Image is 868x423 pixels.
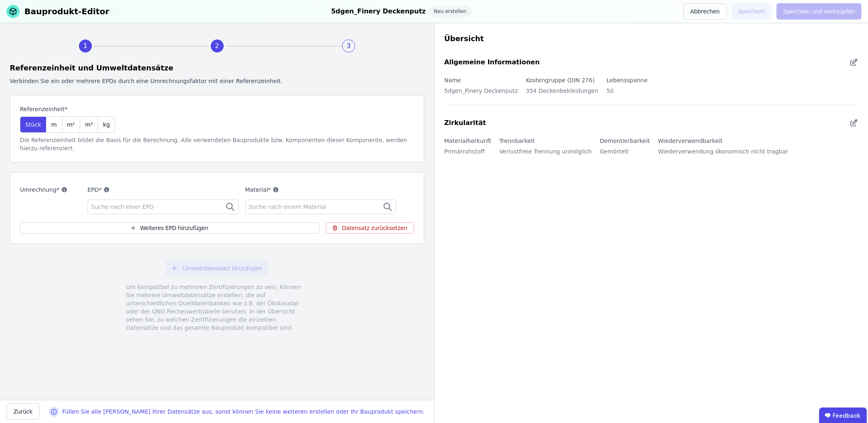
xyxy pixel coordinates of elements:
[429,6,471,17] div: Neu erstellen
[600,138,650,144] label: Demontierbarkeit
[166,260,269,276] button: Umweltdatensatz hinzufügen
[342,39,355,53] div: 3
[331,6,426,17] div: 5dgen_Finery Deckenputz
[444,77,461,83] label: Name
[499,146,592,162] div: Verlustfreie Trennung unmöglich
[10,77,424,85] div: Verbinden Sie ein oder mehrere EPDs durch eine Umrechnungsfaktor mit einer Referenzeinheit.
[20,136,414,152] div: Die Referenzeinheit bildet die Basis für die Berechnung. Alle verwendeten Bauprodukte bzw. Kompon...
[326,222,414,234] button: Datensatz zurücksetzen
[444,33,858,44] div: Übersicht
[526,77,595,83] label: Kostengruppe (DIN 276)
[658,138,723,144] label: Wiederverwendbarkeit
[51,121,57,129] span: m
[600,146,650,162] div: Gemörtelt
[20,222,319,234] button: Weiteres EPD hinzufügen
[526,85,598,101] div: 354 Deckenbekleidungen
[126,283,308,332] div: Um kompatibel zu mehreren Zertifizierungen zu sein, können Sie mehrere Umweltdatensätze erstellen...
[444,146,491,162] div: Primärrohstoff
[91,203,155,211] span: Suche nach einer EPD
[79,39,92,53] div: 1
[85,121,93,129] span: m³
[67,121,75,129] span: m²
[499,138,535,144] label: Trennbarkeit
[776,3,861,20] button: Speichern und verknüpfen
[211,39,224,53] div: 2
[683,3,726,20] button: Abbrechen
[444,85,518,101] div: 5dgen_Finery Deckenputz
[20,105,115,113] label: Referenzeinheit*
[606,77,648,83] label: Lebensspanne
[444,138,491,144] label: Materialherkunft
[444,57,540,67] div: Allgemeine Informationen
[606,85,648,101] div: 50
[249,203,328,211] span: Suche nach einem Material
[658,146,788,162] div: Wiederverwendung ökonomisch nicht tragbar
[25,121,41,129] span: Stück
[7,403,39,420] button: Zurück
[732,3,772,20] button: Speichern
[62,408,425,416] div: Füllen Sie alle [PERSON_NAME] Ihrer Datensätze aus, sonst können Sie keine weiteren erstellen ode...
[20,185,81,195] label: Umrechnung*
[245,185,397,195] label: Material*
[10,62,424,74] div: Referenzeinheit und Umweltdatensätze
[24,6,109,17] div: Bauprodukt-Editor
[444,118,486,128] div: Zirkularität
[103,121,110,129] span: kg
